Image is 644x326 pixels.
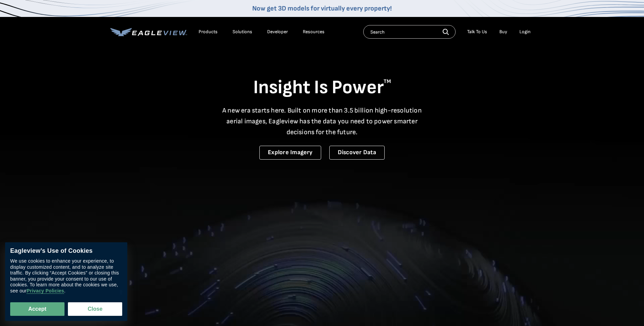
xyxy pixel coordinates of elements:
[467,29,487,35] div: Talk To Us
[363,25,456,39] input: Search
[329,146,385,160] a: Discover Data
[384,78,391,85] sup: TM
[267,29,288,35] a: Developer
[233,29,252,35] div: Solutions
[259,146,321,160] a: Explore Imagery
[303,29,325,35] div: Resources
[10,302,65,316] button: Accept
[68,302,122,316] button: Close
[10,258,122,294] div: We use cookies to enhance your experience, to display customized content, and to analyze site tra...
[10,247,122,255] div: Eagleview’s Use of Cookies
[26,288,64,294] a: Privacy Policies
[252,4,392,13] a: Now get 3D models for virtually every property!
[499,29,507,35] a: Buy
[199,29,218,35] div: Products
[110,76,534,100] h1: Insight Is Power
[519,29,531,35] div: Login
[218,105,426,138] p: A new era starts here. Built on more than 3.5 billion high-resolution aerial images, Eagleview ha...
